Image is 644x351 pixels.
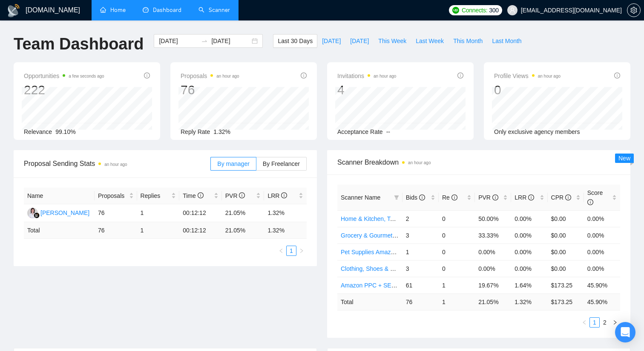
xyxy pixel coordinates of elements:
span: info-circle [198,192,204,198]
span: Re [442,194,457,201]
span: Replies [141,191,170,200]
span: info-circle [144,73,150,78]
td: 0.00% [475,244,511,260]
button: left [276,246,286,256]
span: filter [392,191,401,204]
td: 0.00% [511,244,547,260]
span: info-circle [281,192,287,198]
span: Scanner Name [341,194,380,201]
td: 45.90 % [584,293,620,310]
span: info-circle [301,73,307,78]
td: 1.32% [264,204,307,222]
button: This Week [374,34,411,48]
td: 00:12:12 [179,204,222,222]
div: 4 [337,82,396,98]
img: gigradar-bm.png [34,212,40,218]
td: 50.00% [475,210,511,227]
span: right [612,320,618,325]
a: 1 [287,246,296,255]
img: logo [7,4,20,17]
input: End date [211,36,250,46]
td: 3 [402,227,439,244]
td: $0.00 [548,210,584,227]
button: right [610,317,620,328]
td: 1 [137,204,180,222]
span: LRR [267,192,287,199]
td: 76 [95,222,137,239]
td: 0.00% [511,227,547,244]
li: Previous Page [276,246,286,256]
span: [DATE] [322,36,341,46]
span: info-circle [492,194,498,200]
td: 76 [95,204,137,222]
a: Grocery & Gourmet Food Amazon PPC + SEO Vlad [341,232,478,239]
td: 1 [137,222,180,239]
span: Dashboard [153,6,181,14]
span: Reply Rate [181,128,210,135]
th: Proposals [95,188,137,204]
button: Last Month [487,34,526,48]
td: 0.00% [475,260,511,277]
button: [DATE] [317,34,345,48]
span: Time [183,192,203,199]
td: 21.05% [222,204,264,222]
div: 0 [494,82,561,98]
td: 19.67% [475,277,511,293]
td: 1.64% [511,277,547,293]
td: 0.00% [511,210,547,227]
span: This Month [453,36,483,46]
a: searchScanner [198,6,230,14]
td: 0.00% [584,244,620,260]
td: $173.25 [548,277,584,293]
td: 0 [439,260,475,277]
span: Relevance [24,128,52,135]
td: $ 173.25 [548,293,584,310]
span: Invitations [337,71,396,81]
td: 0.00% [584,210,620,227]
a: Amazon PPC + SEO Vlad [341,282,409,289]
td: Total [337,293,402,310]
span: -- [386,128,390,135]
span: Opportunities [24,71,104,81]
span: Connects: [462,6,487,15]
button: [DATE] [345,34,374,48]
td: 1 [439,293,475,310]
h1: Team Dashboard [14,34,144,54]
span: [DATE] [350,36,369,46]
div: 222 [24,82,104,98]
th: Name [24,188,95,204]
td: 21.05 % [222,222,264,239]
span: By manager [217,160,249,167]
span: info-circle [419,194,425,200]
span: Proposal Sending Stats [24,158,210,169]
td: $0.00 [548,227,584,244]
td: 45.90% [584,277,620,293]
a: setting [627,7,641,14]
td: 0 [439,210,475,227]
span: CPR [551,194,571,201]
span: Last 30 Days [278,36,313,46]
td: 33.33% [475,227,511,244]
span: Only exclusive agency members [494,128,580,135]
td: 1 [439,277,475,293]
td: $0.00 [548,260,584,277]
button: Last 30 Days [273,34,317,48]
span: Proposals [98,191,127,200]
span: left [582,320,587,325]
th: Replies [137,188,180,204]
span: Last Week [416,36,444,46]
time: an hour ago [538,74,561,78]
span: PVR [225,192,245,199]
a: Clothing, Shoes & Jewelry Amazon PPC + SEO Vlad [341,265,480,272]
a: Home & Kitchen, Tools & Home Improvemen Amazon PPC + SEO Vlad [341,215,529,222]
span: info-circle [565,194,571,200]
td: 00:12:12 [179,222,222,239]
li: 1 [286,246,296,256]
a: 2 [600,318,609,327]
button: right [296,246,307,256]
li: Next Page [296,246,307,256]
span: info-circle [587,199,593,205]
td: 61 [402,277,439,293]
td: 0.00% [584,260,620,277]
div: [PERSON_NAME] [40,208,89,218]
